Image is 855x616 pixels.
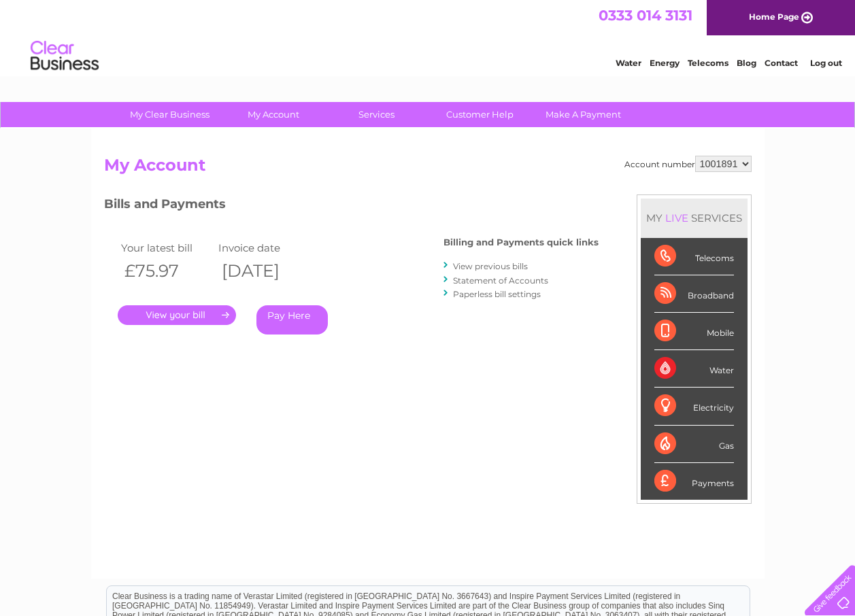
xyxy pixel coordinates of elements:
a: 0333 014 3131 [599,7,692,24]
a: Energy [650,58,680,68]
div: MY SERVICES [641,199,748,237]
a: Contact [765,58,798,68]
div: Telecoms [654,238,734,275]
a: Log out [810,58,842,68]
a: My Clear Business [114,102,226,127]
a: My Account [217,102,329,127]
a: Make A Payment [527,102,639,127]
a: Statement of Accounts [453,275,548,286]
a: . [118,305,236,325]
div: Mobile [654,313,734,350]
a: Pay Here [256,305,328,335]
div: Electricity [654,388,734,425]
a: Paperless bill settings [453,289,541,299]
td: Your latest bill [118,239,216,257]
h2: My Account [104,156,752,182]
div: Account number [624,156,752,172]
h3: Bills and Payments [104,194,599,218]
h4: Billing and Payments quick links [443,237,599,247]
div: Payments [654,463,734,500]
div: Gas [654,426,734,463]
th: [DATE] [215,257,313,285]
a: View previous bills [453,261,528,271]
th: £75.97 [118,257,216,285]
td: Invoice date [215,239,313,257]
div: LIVE [663,211,691,224]
a: Customer Help [424,102,536,127]
a: Telecoms [688,58,728,68]
a: Water [616,58,641,68]
div: Water [654,350,734,388]
a: Services [320,102,433,127]
div: Clear Business is a trading name of Verastar Limited (registered in [GEOGRAPHIC_DATA] No. 3667643... [107,7,750,66]
img: logo.png [30,35,99,77]
a: Blog [737,58,756,68]
div: Broadband [654,275,734,313]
